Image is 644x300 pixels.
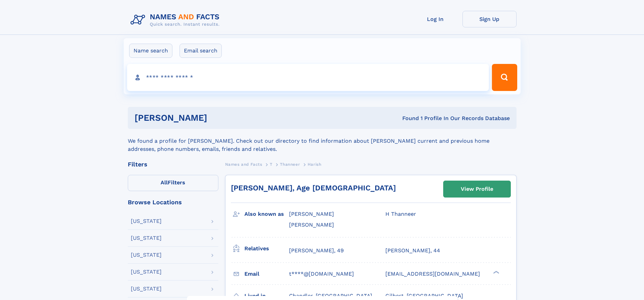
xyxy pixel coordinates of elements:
[131,235,162,241] div: [US_STATE]
[280,162,300,167] span: Thanneer
[131,218,162,224] div: [US_STATE]
[128,199,218,205] div: Browse Locations
[289,211,334,217] span: [PERSON_NAME]
[270,162,272,167] span: T
[385,211,416,217] span: H Thanneer
[385,293,463,299] span: Gilbert, [GEOGRAPHIC_DATA]
[128,175,218,191] label: Filters
[129,44,172,58] label: Name search
[127,64,489,91] input: search input
[225,160,262,168] a: Names and Facts
[244,208,289,220] h3: Also known as
[128,11,225,29] img: Logo Names and Facts
[131,269,162,275] div: [US_STATE]
[289,293,372,299] span: Chandler, [GEOGRAPHIC_DATA]
[128,129,517,153] div: We found a profile for [PERSON_NAME]. Check out our directory to find information about [PERSON_N...
[492,270,500,274] div: ❯
[128,161,218,167] div: Filters
[180,44,222,58] label: Email search
[408,11,462,27] a: Log In
[244,243,289,254] h3: Relatives
[385,271,480,277] span: [EMAIL_ADDRESS][DOMAIN_NAME]
[492,64,517,91] button: Search Button
[135,114,305,122] h1: [PERSON_NAME]
[461,181,493,197] div: View Profile
[161,179,168,186] span: All
[280,160,300,168] a: Thanneer
[444,181,510,197] a: View Profile
[270,160,272,168] a: T
[305,115,510,122] div: Found 1 Profile In Our Records Database
[289,222,334,228] span: [PERSON_NAME]
[244,268,289,280] h3: Email
[131,252,162,258] div: [US_STATE]
[289,247,344,254] a: [PERSON_NAME], 49
[462,11,517,27] a: Sign Up
[231,184,396,192] a: [PERSON_NAME], Age [DEMOGRAPHIC_DATA]
[385,247,440,254] a: [PERSON_NAME], 44
[308,162,321,167] span: Harish
[131,286,162,292] div: [US_STATE]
